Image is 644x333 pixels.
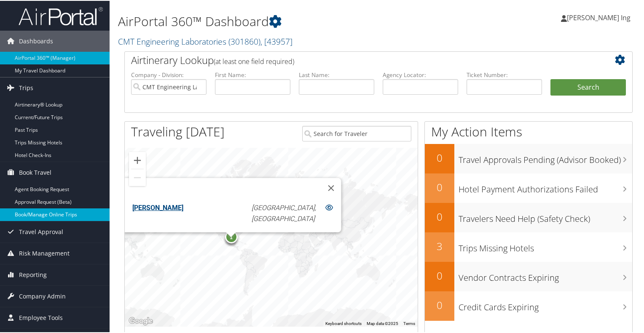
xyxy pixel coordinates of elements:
[567,12,631,21] span: [PERSON_NAME] Ing
[403,320,415,325] a: Terms (opens in new tab)
[325,320,362,326] button: Keyboard shortcuts
[19,30,53,51] span: Dashboards
[425,297,454,312] h2: 0
[19,5,103,25] img: airportal-logo.png
[215,70,290,78] label: First Name:
[19,264,47,285] span: Reporting
[459,149,632,165] h3: Travel Approvals Pending (Advisor Booked)
[459,208,632,224] h3: Travelers Need Help (Safety Check)
[459,237,632,253] h3: Trips Missing Hotels
[425,122,632,140] h1: My Action Items
[129,151,146,168] button: Zoom in
[425,268,454,282] h2: 0
[459,178,632,194] h3: Hotel Payment Authorizations Failed
[550,78,626,95] button: Search
[118,35,292,46] a: CMT Engineering Laboratories
[302,125,412,141] input: Search for Traveler
[467,70,542,78] label: Ticket Number:
[132,202,183,210] a: [PERSON_NAME]
[19,221,63,242] span: Travel Approval
[425,150,454,164] h2: 0
[260,35,292,46] span: , [ 43957 ]
[129,168,146,185] button: Zoom out
[131,122,225,140] h1: Traveling [DATE]
[131,52,584,67] h2: Airtinerary Lookup
[131,70,207,78] label: Company - Division:
[19,242,70,263] span: Risk Management
[425,179,454,194] h2: 0
[127,315,155,326] img: Google
[561,4,639,29] a: [PERSON_NAME] Ing
[321,177,341,197] button: Close
[425,173,632,202] a: 0Hotel Payment Authorizations Failed
[425,232,632,261] a: 3Trips Missing Hotels
[127,315,155,326] a: Open this area in Google Maps (opens a new window)
[19,77,33,98] span: Trips
[425,209,454,223] h2: 0
[214,56,294,65] span: (at least one field required)
[425,202,632,232] a: 0Travelers Need Help (Safety Check)
[118,12,465,29] h1: AirPortal 360™ Dashboard
[19,161,51,182] span: Book Travel
[459,267,632,283] h3: Vendor Contracts Expiring
[425,143,632,173] a: 0Travel Approvals Pending (Advisor Booked)
[425,261,632,290] a: 0Vendor Contracts Expiring
[225,229,237,242] div: 1
[367,320,398,325] span: Map data ©2025
[299,70,374,78] label: Last Name:
[459,296,632,312] h3: Credit Cards Expiring
[251,202,316,221] em: [GEOGRAPHIC_DATA], [GEOGRAPHIC_DATA]
[425,238,454,253] h2: 3
[228,35,260,46] span: ( 301860 )
[19,306,63,328] span: Employee Tools
[383,70,458,78] label: Agency Locator:
[425,290,632,320] a: 0Credit Cards Expiring
[19,285,66,306] span: Company Admin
